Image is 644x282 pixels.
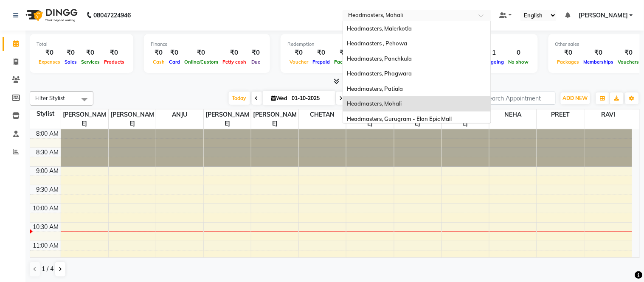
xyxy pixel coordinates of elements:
[563,95,588,101] span: ADD NEW
[579,11,628,20] span: [PERSON_NAME]
[616,59,641,65] span: Vouchers
[347,25,412,32] span: Headmasters, Malerkotla
[482,59,506,65] span: Ongoing
[42,265,53,274] span: 1 / 4
[290,92,332,105] input: 2025-10-01
[31,204,61,213] div: 10:00 AM
[555,48,582,58] div: ₹0
[561,92,590,104] button: ADD NEW
[79,48,102,58] div: ₹0
[35,148,61,157] div: 8:30 AM
[229,92,250,105] span: Today
[35,185,61,194] div: 9:30 AM
[347,100,402,107] span: Headmasters, Mohali
[79,59,102,65] span: Services
[332,59,356,65] span: Package
[585,109,632,120] span: RAVI
[109,109,156,129] span: [PERSON_NAME]
[310,48,332,58] div: ₹0
[35,129,61,138] div: 8:00 AM
[332,48,356,58] div: ₹0
[270,95,290,101] span: Wed
[182,48,220,58] div: ₹0
[220,48,248,58] div: ₹0
[102,59,127,65] span: Products
[481,92,556,105] input: Search Appointment
[167,48,182,58] div: ₹0
[347,70,412,77] span: Headmasters, Phagwara
[62,59,79,65] span: Sales
[506,59,531,65] span: No show
[61,109,108,129] span: [PERSON_NAME]
[506,48,531,58] div: 0
[37,59,62,65] span: Expenses
[555,59,582,65] span: Packages
[347,55,412,62] span: Headmasters, Panchkula
[489,109,537,120] span: NEHA
[182,59,220,65] span: Online/Custom
[347,85,403,92] span: Headmasters, Patiala
[151,59,167,65] span: Cash
[287,59,310,65] span: Voucher
[287,48,310,58] div: ₹0
[37,48,62,58] div: ₹0
[151,48,167,58] div: ₹0
[31,241,61,250] div: 11:00 AM
[62,48,79,58] div: ₹0
[482,48,506,58] div: 1
[30,109,61,118] div: Stylist
[35,95,65,101] span: Filter Stylist
[167,59,182,65] span: Card
[220,59,248,65] span: Petty cash
[582,59,616,65] span: Memberships
[35,167,61,176] div: 9:00 AM
[347,115,452,122] span: Headmasters, Gurugram - Elan Epic Mall
[249,59,262,65] span: Due
[299,109,346,120] span: CHETAN
[151,41,263,48] div: Finance
[204,109,251,129] span: [PERSON_NAME]
[248,48,263,58] div: ₹0
[287,41,402,48] div: Redemption
[251,109,298,129] span: [PERSON_NAME]
[102,48,127,58] div: ₹0
[616,48,641,58] div: ₹0
[537,109,584,120] span: PREET
[343,21,491,123] ng-dropdown-panel: Options list
[22,3,80,27] img: logo
[582,48,616,58] div: ₹0
[347,40,408,47] span: Headmasters , Pehowa
[310,59,332,65] span: Prepaid
[156,109,203,120] span: ANJU
[37,41,127,48] div: Total
[31,223,61,232] div: 10:30 AM
[93,3,131,27] b: 08047224946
